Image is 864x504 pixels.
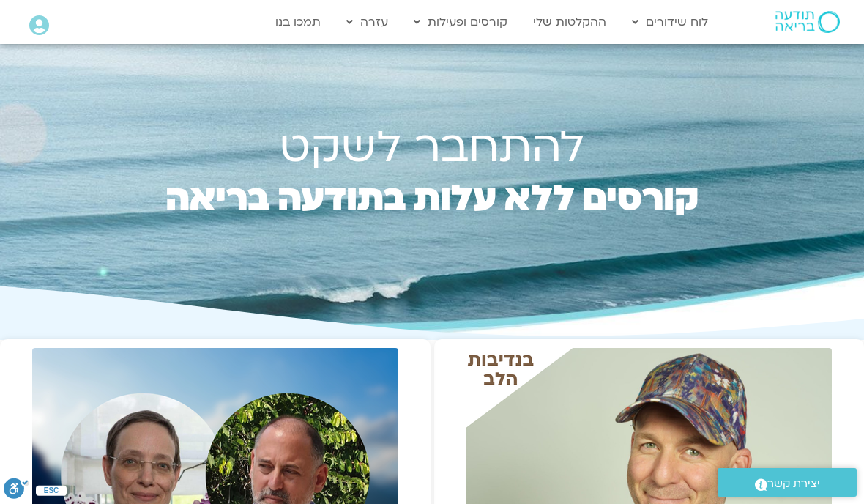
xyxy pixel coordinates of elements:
[526,8,614,36] a: ההקלטות שלי
[718,468,857,497] a: יצירת קשר
[767,474,820,494] span: יצירת קשר
[775,11,840,33] img: תודעה בריאה
[625,8,715,36] a: לוח שידורים
[339,8,395,36] a: עזרה
[268,8,328,36] a: תמכו בנו
[406,8,515,36] a: קורסים ופעילות
[135,128,729,168] h1: להתחבר לשקט
[135,182,729,248] h2: קורסים ללא עלות בתודעה בריאה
